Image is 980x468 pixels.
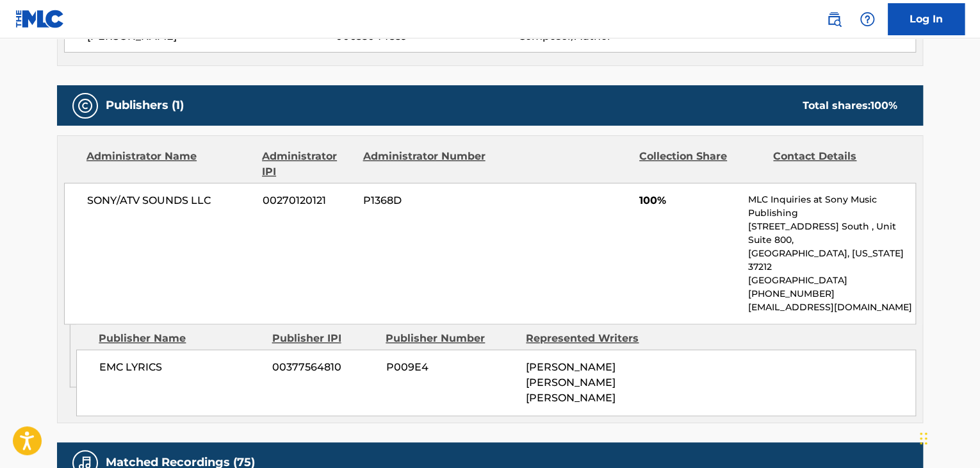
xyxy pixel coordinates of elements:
div: Administrator IPI [262,149,353,180]
a: Log In [888,3,965,35]
img: Publishers [78,98,93,113]
div: Publisher Number [386,331,516,346]
img: help [860,12,875,27]
span: SONY/ATV SOUNDS LLC [87,193,253,208]
div: Contact Details [773,149,897,180]
span: 100 % [870,99,897,112]
div: Administrator Name [86,149,252,180]
p: [STREET_ADDRESS] South , Unit Suite 800, [748,220,915,247]
div: Arrastrar [920,419,927,458]
span: P009E4 [386,360,516,375]
h5: Publishers (1) [106,98,184,113]
div: Administrator Number [363,149,487,180]
span: 00270120121 [263,193,354,208]
div: Represented Writers [526,331,657,346]
p: [GEOGRAPHIC_DATA], [US_STATE] 37212 [748,247,915,274]
div: Help [854,6,880,32]
p: [GEOGRAPHIC_DATA] [748,274,915,287]
span: [PERSON_NAME] [PERSON_NAME] [PERSON_NAME] [526,361,616,404]
span: P1368D [363,193,487,208]
span: 100% [639,193,739,208]
div: Publisher IPI [272,331,376,346]
a: Public Search [821,6,847,32]
div: Widget de chat [916,406,980,468]
div: Publisher Name [99,331,262,346]
img: search [826,12,842,27]
span: 00377564810 [272,360,376,375]
iframe: Chat Widget [916,406,980,468]
span: EMC LYRICS [99,360,263,375]
p: [PHONE_NUMBER] [748,287,915,301]
div: Total shares: [803,98,897,113]
div: Collection Share [639,149,764,180]
p: [EMAIL_ADDRESS][DOMAIN_NAME] [748,301,915,314]
img: MLC Logo [15,10,65,28]
p: MLC Inquiries at Sony Music Publishing [748,193,915,220]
